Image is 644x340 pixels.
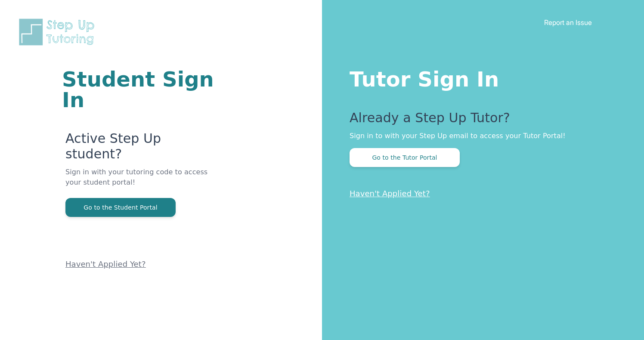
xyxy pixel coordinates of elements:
[65,131,219,167] p: Active Step Up student?
[350,65,610,90] h1: Tutor Sign In
[350,110,610,131] p: Already a Step Up Tutor?
[544,18,592,27] a: Report an Issue
[65,198,176,217] button: Go to the Student Portal
[17,17,100,47] img: Step Up Tutoring horizontal logo
[350,131,610,141] p: Sign in to with your Step Up email to access your Tutor Portal!
[65,203,176,211] a: Go to the Student Portal
[65,260,146,269] a: Haven't Applied Yet?
[350,153,460,161] a: Go to the Tutor Portal
[62,69,219,110] h1: Student Sign In
[65,167,219,198] p: Sign in with your tutoring code to access your student portal!
[350,148,460,167] button: Go to the Tutor Portal
[350,189,430,198] a: Haven't Applied Yet?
